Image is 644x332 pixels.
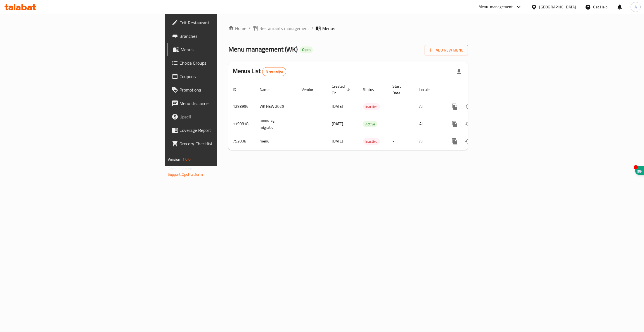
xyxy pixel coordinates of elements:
span: 1.0.0 [182,156,191,163]
a: Upsell [167,110,273,123]
span: Coupons [179,73,268,80]
li: / [311,25,313,32]
button: more [448,100,461,113]
th: Actions [444,81,506,98]
span: Open [300,47,313,52]
button: more [448,117,461,131]
span: Status [363,86,381,93]
td: menu [255,133,297,150]
button: Change Status [461,135,475,148]
span: [DATE] [332,120,343,127]
span: Branches [179,33,268,39]
span: Menus [181,46,268,53]
a: Restaurants management [253,25,309,32]
span: Start Date [392,83,408,96]
a: Choice Groups [167,56,273,70]
div: Menu-management [479,4,513,10]
span: [DATE] [332,137,343,145]
td: - [388,98,415,115]
span: Version: [168,156,181,163]
td: - [388,115,415,133]
a: Grocery Checklist [167,137,273,150]
span: Add New Menu [429,47,463,54]
span: Name [260,86,277,93]
span: Restaurants management [259,25,309,32]
span: [DATE] [332,103,343,110]
span: Vendor [302,86,321,93]
span: ID [233,86,243,93]
span: Menu disclaimer [179,100,268,107]
a: Coupons [167,70,273,83]
div: Total records count [262,67,287,76]
a: Branches [167,29,273,43]
td: All [415,133,444,150]
h2: Menus List [233,67,286,76]
span: Inactive [363,104,380,110]
span: Active [363,121,377,127]
span: A [634,4,637,10]
span: Grocery Checklist [179,140,268,147]
a: Support.OpsPlatform [168,171,203,178]
a: Coverage Report [167,123,273,137]
a: Edit Restaurant [167,16,273,29]
span: Get support on: [168,165,193,172]
span: Edit Restaurant [179,19,268,26]
span: Promotions [179,86,268,93]
a: Menus [167,43,273,56]
span: Coverage Report [179,127,268,134]
button: more [448,135,461,148]
a: Menu disclaimer [167,97,273,110]
nav: breadcrumb [228,25,468,32]
td: menu-cg migration [255,115,297,133]
div: Export file [452,65,466,78]
td: All [415,98,444,115]
button: Change Status [461,117,475,131]
div: [GEOGRAPHIC_DATA] [539,4,576,10]
button: Change Status [461,100,475,113]
span: Menus [322,25,335,32]
span: Locale [419,86,437,93]
button: Add New Menu [425,45,468,55]
td: All [415,115,444,133]
span: Upsell [179,113,268,120]
td: WK NEW 2025 [255,98,297,115]
div: Open [300,46,313,53]
span: Inactive [363,138,380,145]
span: 3 record(s) [262,69,286,74]
span: Choice Groups [179,60,268,66]
td: - [388,133,415,150]
table: enhanced table [228,81,506,150]
a: Promotions [167,83,273,97]
span: Created On [332,83,352,96]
